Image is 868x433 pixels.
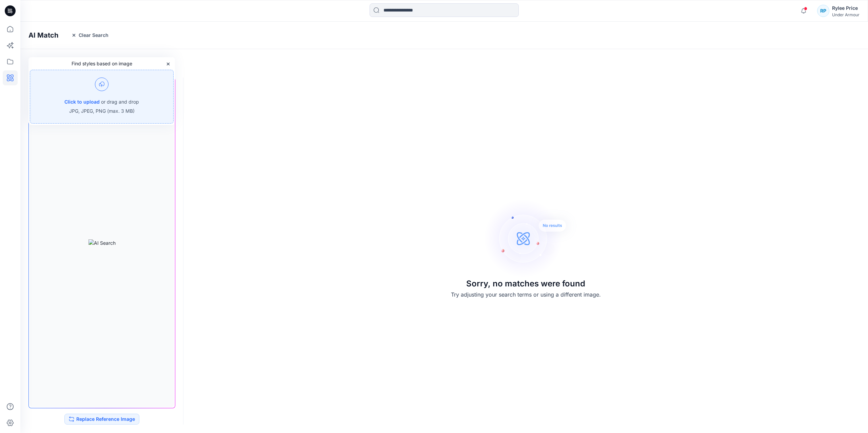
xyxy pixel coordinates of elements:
[64,414,139,425] button: Replace Reference Image
[67,30,113,41] button: Clear Search
[451,290,601,299] p: Try adjusting your search terms or using a different image.
[101,98,139,106] p: or drag and drop
[95,78,108,91] img: AI Search Upload Image
[88,239,116,246] img: AI Search
[832,4,860,12] div: Rylee Price
[69,107,135,114] p: JPG, JPEG, PNG (max. 3 MB)
[28,31,58,39] h4: AI Match
[64,98,100,106] button: Click to upload
[817,5,829,17] div: RP
[72,60,132,67] p: Find styles based on image
[832,12,860,17] div: Under Armour
[466,279,585,288] h3: Sorry, no matches were found
[484,198,579,279] img: Sorry, no matches were found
